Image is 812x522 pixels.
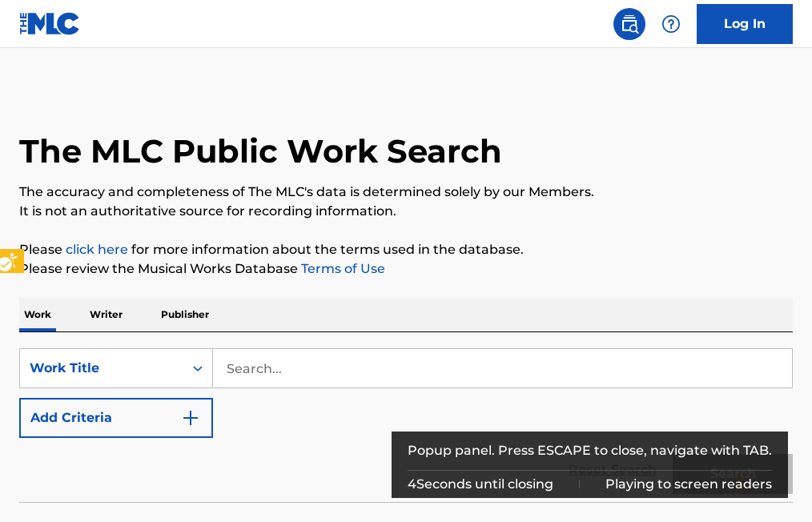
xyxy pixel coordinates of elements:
[408,432,772,470] div: Popup panel. Press ESCAPE to close, navigate with TAB.
[620,14,639,34] img: search
[19,131,502,171] h1: The MLC Public Work Search
[298,261,385,276] a: Terms of Use
[66,242,128,257] a: Music industry terminology | mechanical licensing collective
[181,408,200,428] img: 9d2ae6d4665cec9f34b9.svg
[19,398,213,438] button: Add Criteria
[767,314,812,443] iframe: Iframe | Resource Center
[19,240,793,259] p: Please for more information about the terms used in the database.
[19,202,793,221] p: It is not an authoritative source for recording information.
[408,476,416,492] span: 4
[661,14,681,34] img: help
[19,12,81,35] img: MLC Logo
[183,349,212,387] div: On
[213,349,792,387] input: Search...
[19,183,793,202] p: The accuracy and completeness of The MLC's data is determined solely by our Members.
[697,4,793,44] a: Log In
[156,298,214,331] p: Publisher
[30,359,174,378] div: Work Title
[85,298,127,331] p: Writer
[19,298,56,331] p: Work
[19,259,793,279] p: Please review the Musical Works Database
[19,348,793,502] form: Search Form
